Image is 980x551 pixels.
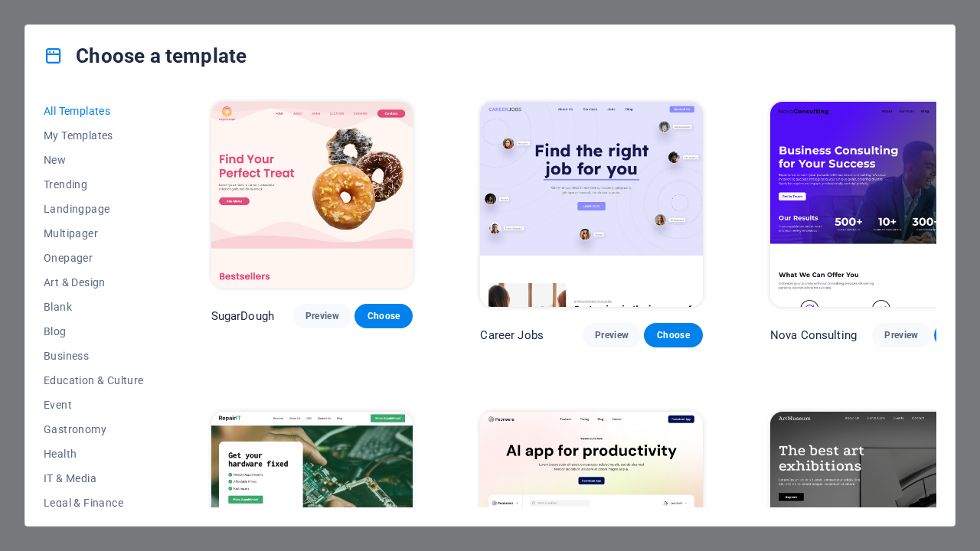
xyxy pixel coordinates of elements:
button: Blank [44,295,144,319]
button: Choose [644,323,702,347]
span: Health [44,448,144,460]
span: New [44,154,144,166]
span: Blank [44,301,144,313]
span: IT & Media [44,472,144,484]
span: Landingpage [44,203,144,215]
p: Nova Consulting [770,328,857,343]
span: Business [44,350,144,362]
span: Preview [595,329,629,341]
button: New [44,148,144,172]
button: Health [44,442,144,466]
button: Business [44,344,144,368]
span: Choose [656,329,690,341]
span: Legal & Finance [44,497,144,509]
span: Preview [305,310,339,322]
span: Multipager [44,227,144,240]
button: Education & Culture [44,368,144,393]
span: My Templates [44,129,144,142]
button: Blog [44,319,144,344]
button: Art & Design [44,270,144,295]
span: Preview [884,329,918,341]
button: Multipager [44,221,144,246]
span: Education & Culture [44,374,144,386]
span: Gastronomy [44,423,144,435]
p: Career Jobs [480,328,544,343]
button: Landingpage [44,197,144,221]
h4: Choose a template [44,44,247,68]
p: SugarDough [211,308,274,324]
img: SugarDough [211,102,413,288]
button: Trending [44,172,144,197]
button: Gastronomy [44,417,144,442]
button: All Templates [44,99,144,123]
button: Preview [872,323,930,347]
span: Blog [44,325,144,337]
button: Legal & Finance [44,491,144,515]
span: Art & Design [44,276,144,289]
span: Trending [44,178,144,191]
button: IT & Media [44,466,144,491]
button: Preview [583,323,641,347]
span: Choose [367,310,400,322]
button: Choose [354,304,413,328]
span: All Templates [44,105,144,117]
button: Onepager [44,246,144,270]
span: Event [44,399,144,411]
button: Event [44,393,144,417]
button: Preview [293,304,351,328]
span: Onepager [44,252,144,264]
img: Career Jobs [480,102,702,307]
button: My Templates [44,123,144,148]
